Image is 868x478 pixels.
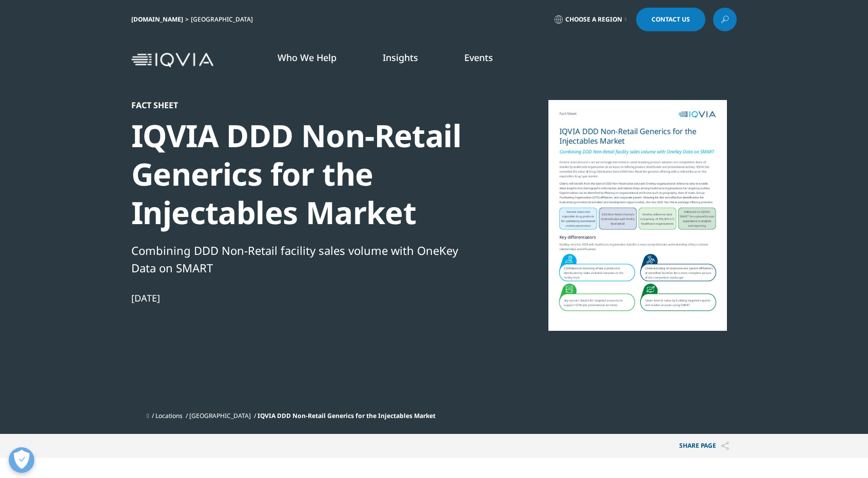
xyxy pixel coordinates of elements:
[652,16,690,23] span: Contact Us
[218,36,737,84] nav: Primary
[383,51,418,64] a: Insights
[131,242,483,276] div: Combining DDD Non-Retail facility sales volume with OneKey Data on SMART
[9,447,34,473] button: Open Preferences
[672,434,737,458] p: Share PAGE
[131,292,483,304] div: [DATE]
[636,8,705,31] a: Contact Us
[131,116,483,232] div: IQVIA DDD Non-Retail Generics for the Injectables Market
[258,411,436,420] span: IQVIA DDD Non-Retail Generics for the Injectables Market
[464,51,493,64] a: Events
[131,100,483,110] div: Fact Sheet
[189,411,251,420] a: [GEOGRAPHIC_DATA]
[155,411,183,420] a: Locations
[721,442,729,450] img: Share PAGE
[131,53,213,68] img: IQVIA Healthcare Information Technology and Pharma Clinical Research Company
[565,15,622,24] span: Choose a Region
[191,15,257,24] div: [GEOGRAPHIC_DATA]
[278,51,337,64] a: Who We Help
[131,15,183,24] a: [DOMAIN_NAME]
[672,434,737,458] button: Share PAGEShare PAGE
